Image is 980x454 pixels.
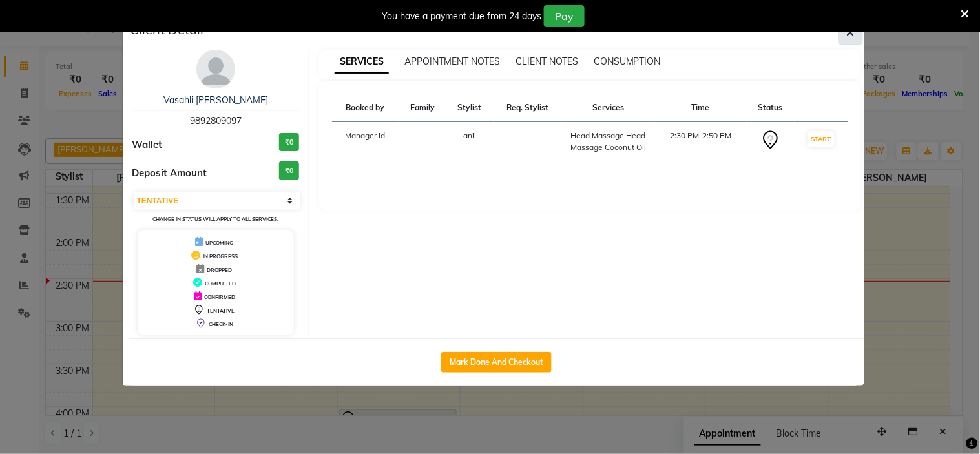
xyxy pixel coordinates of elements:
a: Vasahli [PERSON_NAME] [163,94,268,106]
div: You have a payment due from 24 days [382,10,541,23]
small: Change in status will apply to all services. [152,216,278,222]
td: 2:30 PM-2:50 PM [655,122,747,161]
span: APPOINTMENT NOTES [404,56,500,67]
th: Stylist [446,94,494,122]
th: Family [399,94,446,122]
th: Status [747,94,795,122]
span: CLIENT NOTES [516,56,578,67]
span: Wallet [132,138,163,152]
span: CHECK-IN [209,321,233,327]
button: START [808,131,835,147]
span: CONSUMPTION [594,56,661,67]
td: - [494,122,562,161]
span: IN PROGRESS [203,253,238,260]
h3: ₹0 [279,161,299,180]
button: Mark Done And Checkout [441,352,552,373]
td: Manager id [332,122,399,161]
th: Time [655,94,747,122]
span: Deposit Amount [132,166,207,181]
td: - [399,122,446,161]
span: TENTATIVE [207,307,235,314]
div: Head Massage Head Massage Coconut Oil [570,130,647,153]
span: COMPLETED [205,280,236,287]
span: SERVICES [335,50,389,74]
th: Services [562,94,654,122]
span: DROPPED [207,267,232,273]
img: avatar [196,50,235,88]
span: CONFIRMED [204,294,235,300]
th: Req. Stylist [494,94,562,122]
button: Pay [544,5,585,27]
span: anil [463,130,476,140]
th: Booked by [332,94,399,122]
h3: ₹0 [279,133,299,152]
span: UPCOMING [205,240,233,246]
span: 9892809097 [190,115,242,127]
